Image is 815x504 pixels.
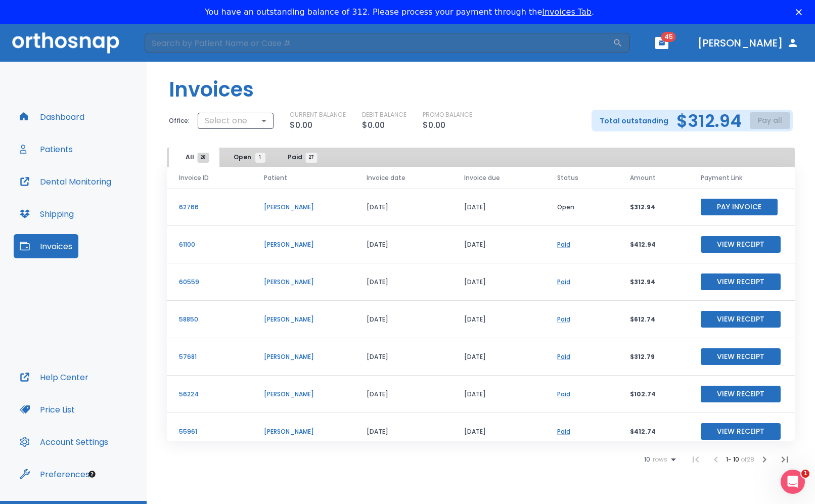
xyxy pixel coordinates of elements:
[701,314,781,323] a: View Receipt
[701,427,781,435] a: View Receipt
[179,240,240,249] p: 61100
[701,199,778,215] button: Pay Invoice
[169,148,327,167] div: tabs
[14,365,95,389] button: Help Center
[676,113,742,128] h2: $312.94
[630,427,676,436] p: $412.74
[354,338,452,376] td: [DATE]
[452,301,545,338] td: [DATE]
[186,153,203,162] span: All
[701,352,781,360] a: View Receipt
[179,173,209,182] span: Invoice ID
[87,470,97,479] div: Tooltip anchor
[354,301,452,338] td: [DATE]
[264,390,343,399] p: [PERSON_NAME]
[545,189,618,226] td: Open
[557,278,570,286] a: Paid
[12,32,119,53] img: Orthosnap
[701,386,781,402] button: View Receipt
[726,455,741,464] span: 1 - 10
[354,226,452,263] td: [DATE]
[14,430,114,454] button: Account Settings
[801,470,809,478] span: 1
[264,278,343,287] p: [PERSON_NAME]
[694,34,803,52] button: [PERSON_NAME]
[464,173,500,182] span: Invoice due
[234,153,260,162] span: Open
[423,110,472,119] p: PROMO BALANCE
[701,423,781,440] button: View Receipt
[305,153,317,163] span: 27
[362,110,406,119] p: DEBIT BALANCE
[557,427,570,436] a: Paid
[354,376,452,413] td: [DATE]
[701,236,781,253] button: View Receipt
[14,462,96,486] a: Preferences
[781,470,805,494] iframe: Intercom live chat
[557,240,570,249] a: Paid
[14,397,81,422] button: Price List
[630,240,676,249] p: $412.94
[452,226,545,263] td: [DATE]
[701,389,781,398] a: View Receipt
[650,456,667,463] span: rows
[796,9,806,15] div: Close
[362,119,385,131] p: $0.00
[630,203,676,212] p: $312.94
[14,105,90,129] button: Dashboard
[701,173,742,182] span: Payment Link
[354,189,452,226] td: [DATE]
[290,119,312,131] p: $0.00
[452,413,545,450] td: [DATE]
[14,137,79,161] button: Patients
[701,311,781,328] button: View Receipt
[423,119,445,131] p: $0.00
[630,352,676,361] p: $312.79
[264,240,343,249] p: [PERSON_NAME]
[600,115,668,127] p: Total outstanding
[630,278,676,287] p: $312.94
[288,153,311,162] span: Paid
[452,189,545,226] td: [DATE]
[557,352,570,361] a: Paid
[542,7,592,17] a: Invoices Tab
[661,32,676,42] span: 45
[452,263,545,301] td: [DATE]
[169,74,254,105] h1: Invoices
[630,390,676,399] p: $102.74
[205,7,594,17] div: You have an outstanding balance of 312. Please process your payment through the .
[264,427,343,436] p: [PERSON_NAME]
[701,273,781,290] button: View Receipt
[557,173,578,182] span: Status
[264,203,343,212] p: [PERSON_NAME]
[14,234,78,258] button: Invoices
[179,352,240,361] p: 57681
[179,278,240,287] p: 60559
[701,202,778,211] a: Pay Invoice
[14,202,80,226] button: Shipping
[14,169,117,194] button: Dental Monitoring
[255,153,265,163] span: 1
[145,33,613,53] input: Search by Patient Name or Case #
[354,263,452,301] td: [DATE]
[630,315,676,324] p: $612.74
[179,390,240,399] p: 56224
[452,376,545,413] td: [DATE]
[264,315,343,324] p: [PERSON_NAME]
[169,116,190,125] p: Office:
[557,390,570,398] a: Paid
[701,348,781,365] button: View Receipt
[741,455,754,464] span: of 28
[367,173,405,182] span: Invoice date
[701,240,781,248] a: View Receipt
[179,315,240,324] p: 58850
[701,277,781,286] a: View Receipt
[198,111,274,131] div: Select one
[452,338,545,376] td: [DATE]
